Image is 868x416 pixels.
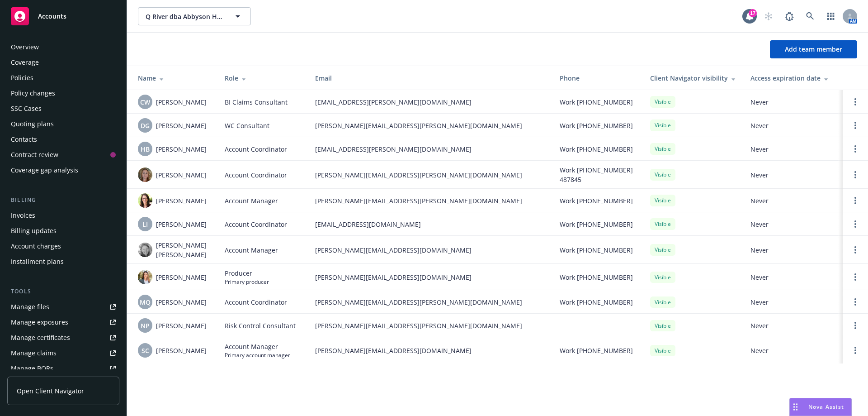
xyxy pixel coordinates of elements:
[11,148,58,162] div: Contract review
[850,143,861,154] a: Open options
[140,97,150,107] span: CW
[750,220,835,229] span: Never
[146,12,224,21] span: Q River dba Abbyson Home
[850,120,861,131] a: Open options
[7,315,119,330] a: Manage exposures
[850,296,861,307] a: Open options
[38,13,66,20] span: Accounts
[650,296,675,308] div: Visible
[138,193,152,208] img: photo
[11,361,53,376] div: Manage BORs
[138,270,152,284] img: photo
[850,320,861,331] a: Open options
[315,220,545,229] span: [EMAIL_ADDRESS][DOMAIN_NAME]
[7,101,119,116] a: SSC Cases
[156,321,207,330] span: [PERSON_NAME]
[650,120,675,131] div: Visible
[225,342,290,351] span: Account Manager
[560,97,633,107] span: Work [PHONE_NUMBER]
[7,4,119,29] a: Accounts
[11,330,70,345] div: Manage certificates
[225,196,278,206] span: Account Manager
[850,96,861,107] a: Open options
[650,169,675,180] div: Visible
[315,73,545,83] div: Email
[7,330,119,345] a: Manage certificates
[315,273,545,282] span: [PERSON_NAME][EMAIL_ADDRESS][DOMAIN_NAME]
[750,196,835,206] span: Never
[750,73,835,83] div: Access expiration date
[650,244,675,255] div: Visible
[7,196,119,205] div: Billing
[650,195,675,206] div: Visible
[750,273,835,282] span: Never
[759,7,778,25] a: Start snowing
[138,7,251,25] button: Q River dba Abbyson Home
[141,121,150,130] span: DG
[850,345,861,356] a: Open options
[789,398,852,416] button: Nova Assist
[315,346,545,355] span: [PERSON_NAME][EMAIL_ADDRESS][DOMAIN_NAME]
[850,244,861,255] a: Open options
[650,272,675,283] div: Visible
[822,7,840,25] a: Switch app
[11,117,54,131] div: Quoting plans
[11,300,49,314] div: Manage files
[808,403,844,411] span: Nova Assist
[225,170,287,180] span: Account Coordinator
[225,144,287,154] span: Account Coordinator
[7,287,119,296] div: Tools
[7,208,119,223] a: Invoices
[850,195,861,206] a: Open options
[11,163,78,177] div: Coverage gap analysis
[315,97,545,107] span: [EMAIL_ADDRESS][PERSON_NAME][DOMAIN_NAME]
[560,196,633,206] span: Work [PHONE_NUMBER]
[11,346,57,360] div: Manage claims
[156,121,207,130] span: [PERSON_NAME]
[225,278,269,286] span: Primary producer
[142,220,148,229] span: LI
[138,73,210,83] div: Name
[650,143,675,154] div: Visible
[138,167,152,182] img: photo
[225,321,296,330] span: Risk Control Consultant
[11,101,42,116] div: SSC Cases
[750,97,835,107] span: Never
[17,386,84,396] span: Open Client Navigator
[11,71,33,85] div: Policies
[650,73,736,83] div: Client Navigator visibility
[785,45,842,53] span: Add team member
[11,239,61,253] div: Account charges
[315,196,545,206] span: [PERSON_NAME][EMAIL_ADDRESS][PERSON_NAME][DOMAIN_NAME]
[7,86,119,100] a: Policy changes
[142,346,149,355] span: SC
[7,132,119,147] a: Contacts
[11,86,55,100] div: Policy changes
[156,196,207,206] span: [PERSON_NAME]
[650,96,675,107] div: Visible
[225,268,269,278] span: Producer
[156,144,207,154] span: [PERSON_NAME]
[7,224,119,238] a: Billing updates
[650,320,675,331] div: Visible
[11,40,39,54] div: Overview
[7,300,119,314] a: Manage files
[11,315,68,330] div: Manage exposures
[560,346,633,355] span: Work [PHONE_NUMBER]
[315,297,545,307] span: [PERSON_NAME][EMAIL_ADDRESS][PERSON_NAME][DOMAIN_NAME]
[225,245,278,255] span: Account Manager
[7,361,119,376] a: Manage BORs
[156,297,207,307] span: [PERSON_NAME]
[7,148,119,162] a: Contract review
[749,9,757,17] div: 17
[7,117,119,131] a: Quoting plans
[560,297,633,307] span: Work [PHONE_NUMBER]
[850,272,861,282] a: Open options
[141,321,150,330] span: NP
[750,170,835,180] span: Never
[560,165,636,184] span: Work [PHONE_NUMBER] 487845
[7,239,119,253] a: Account charges
[141,144,150,154] span: HB
[11,208,35,223] div: Invoices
